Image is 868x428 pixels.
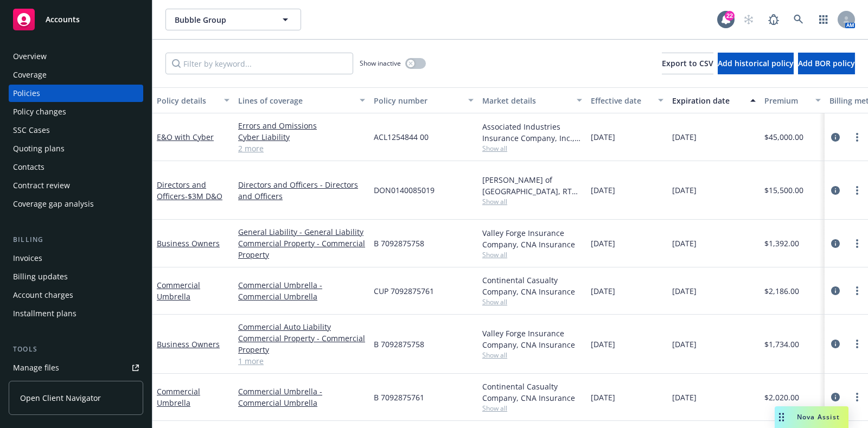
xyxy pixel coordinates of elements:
[764,95,809,106] div: Premium
[764,131,803,143] span: $45,000.00
[238,226,365,238] a: General Liability - General Liability
[672,238,697,249] span: [DATE]
[478,87,586,113] button: Market details
[165,53,353,74] input: Filter by keyword...
[157,238,220,248] a: Business Owners
[482,174,582,197] div: [PERSON_NAME] of [GEOGRAPHIC_DATA], RT Specialty Insurance Services, LLC (RSG Specialty, LLC)
[764,338,799,350] span: $1,734.00
[13,359,59,376] div: Manage files
[829,337,842,350] a: circleInformation
[374,392,424,403] span: B 7092875761
[13,177,70,194] div: Contract review
[851,337,864,350] a: more
[374,338,424,350] span: B 7092875758
[9,122,143,139] a: SSC Cases
[672,95,744,106] div: Expiration date
[238,179,365,202] a: Directors and Officers - Directors and Officers
[851,237,864,250] a: more
[13,122,50,139] div: SSC Cases
[13,48,47,65] div: Overview
[760,87,825,113] button: Premium
[672,131,697,143] span: [DATE]
[718,58,794,68] span: Add historical policy
[13,85,40,102] div: Policies
[482,121,582,144] div: Associated Industries Insurance Company, Inc., AmTrust Financial Services, Amwins
[725,11,735,21] div: 22
[718,53,794,74] button: Add historical policy
[13,305,76,322] div: Installment plans
[9,177,143,194] a: Contract review
[238,386,365,408] a: Commercial Umbrella - Commercial Umbrella
[13,268,68,285] div: Billing updates
[797,412,840,421] span: Nova Assist
[851,131,864,144] a: more
[9,195,143,213] a: Coverage gap analysis
[829,184,842,197] a: circleInformation
[13,140,65,157] div: Quoting plans
[238,120,365,131] a: Errors and Omissions
[482,95,570,106] div: Market details
[9,286,143,304] a: Account charges
[829,237,842,250] a: circleInformation
[9,48,143,65] a: Overview
[591,131,615,143] span: [DATE]
[374,184,435,196] span: DON0140085019
[9,4,143,35] a: Accounts
[13,250,42,267] div: Invoices
[9,66,143,84] a: Coverage
[152,87,234,113] button: Policy details
[851,391,864,404] a: more
[238,279,365,302] a: Commercial Umbrella - Commercial Umbrella
[829,131,842,144] a: circleInformation
[13,66,47,84] div: Coverage
[234,87,369,113] button: Lines of coverage
[369,87,478,113] button: Policy number
[9,158,143,176] a: Contacts
[238,355,365,367] a: 1 more
[482,381,582,404] div: Continental Casualty Company, CNA Insurance
[482,227,582,250] div: Valley Forge Insurance Company, CNA Insurance
[9,268,143,285] a: Billing updates
[238,95,353,106] div: Lines of coverage
[157,180,222,201] a: Directors and Officers
[591,238,615,249] span: [DATE]
[20,392,101,404] span: Open Client Navigator
[591,95,652,106] div: Effective date
[672,338,697,350] span: [DATE]
[591,285,615,297] span: [DATE]
[672,285,697,297] span: [DATE]
[9,250,143,267] a: Invoices
[591,392,615,403] span: [DATE]
[775,406,788,428] div: Drag to move
[165,9,301,30] button: Bubble Group
[482,250,582,259] span: Show all
[482,297,582,306] span: Show all
[788,9,809,30] a: Search
[482,404,582,413] span: Show all
[482,197,582,206] span: Show all
[764,238,799,249] span: $1,392.00
[157,386,200,408] a: Commercial Umbrella
[157,95,218,106] div: Policy details
[482,144,582,153] span: Show all
[482,328,582,350] div: Valley Forge Insurance Company, CNA Insurance
[813,9,834,30] a: Switch app
[9,305,143,322] a: Installment plans
[13,286,73,304] div: Account charges
[374,95,462,106] div: Policy number
[668,87,760,113] button: Expiration date
[9,103,143,120] a: Policy changes
[157,339,220,349] a: Business Owners
[851,284,864,297] a: more
[775,406,848,428] button: Nova Assist
[662,53,713,74] button: Export to CSV
[586,87,668,113] button: Effective date
[46,15,80,24] span: Accounts
[764,392,799,403] span: $2,020.00
[798,58,855,68] span: Add BOR policy
[185,191,222,201] span: - $3M D&O
[238,131,365,143] a: Cyber Liability
[482,274,582,297] div: Continental Casualty Company, CNA Insurance
[764,285,799,297] span: $2,186.00
[238,238,365,260] a: Commercial Property - Commercial Property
